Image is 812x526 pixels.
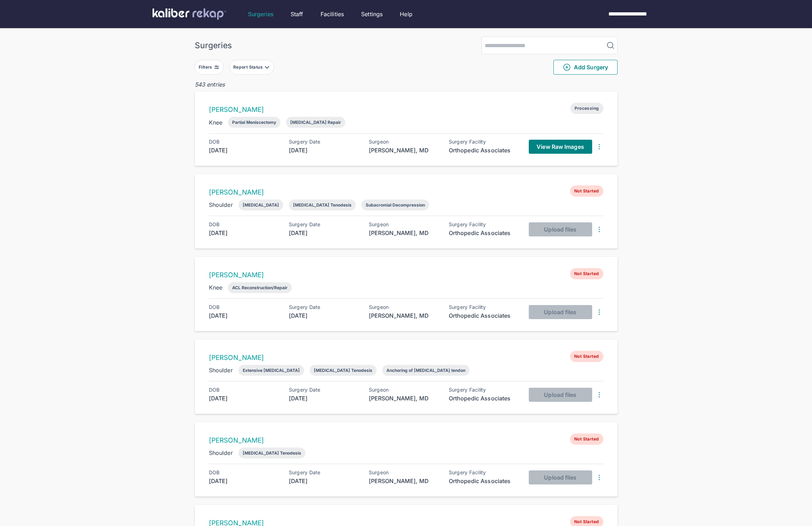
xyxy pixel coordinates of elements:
div: Orthopedic Associates [449,146,519,154]
div: Extensive [MEDICAL_DATA] [243,368,300,373]
img: DotsThreeVertical.31cb0eda.svg [595,142,603,151]
img: PlusCircleGreen.5fd88d77.svg [563,63,571,71]
img: DotsThreeVertical.31cb0eda.svg [595,308,603,316]
div: [DATE] [289,229,359,237]
div: [DATE] [209,477,279,485]
a: [PERSON_NAME] [209,354,264,362]
div: Orthopedic Associates [449,394,519,403]
div: [MEDICAL_DATA] Tenodesis [243,450,301,456]
div: Report Status [233,64,264,70]
div: DOB [209,470,279,475]
div: DOB [209,387,279,393]
div: [DATE] [209,394,279,403]
div: Surgery Date [289,222,359,227]
div: Shoulder [209,449,233,457]
div: Subacromial Decompression [366,202,425,208]
img: MagnifyingGlass.1dc66aab.svg [606,41,615,50]
div: [DATE] [209,311,279,320]
div: Shoulder [209,201,233,209]
a: Help [400,10,413,18]
button: Upload files [529,222,592,236]
span: Not Started [570,433,603,445]
img: kaliber labs logo [153,8,226,20]
div: [PERSON_NAME], MD [369,394,439,403]
div: Surgery Facility [449,387,519,393]
span: Not Started [570,351,603,362]
div: [PERSON_NAME], MD [369,229,439,237]
span: Add Surgery [563,63,608,71]
div: Surgery Date [289,387,359,393]
div: [PERSON_NAME], MD [369,477,439,485]
div: Knee [209,118,223,127]
img: DotsThreeVertical.31cb0eda.svg [595,225,603,234]
div: Surgery Date [289,304,359,310]
div: [DATE] [289,394,359,403]
div: Orthopedic Associates [449,477,519,485]
button: Report Status [229,60,274,75]
div: Knee [209,283,223,292]
img: DotsThreeVertical.31cb0eda.svg [595,391,603,399]
div: Surgery Date [289,470,359,475]
div: [DATE] [209,146,279,154]
div: Surgery Facility [449,470,519,475]
a: Settings [361,10,383,18]
div: Surgeries [195,40,232,50]
div: Surgeon [369,387,439,393]
div: Surgeon [369,304,439,310]
div: ACL Reconstruction/Repair [232,285,287,290]
div: Surgery Date [289,139,359,145]
div: DOB [209,139,279,145]
a: Facilities [321,10,344,18]
div: [MEDICAL_DATA] Tenodesis [293,202,352,208]
button: Upload files [529,470,592,484]
div: [PERSON_NAME], MD [369,311,439,320]
div: Surgery Facility [449,139,519,145]
div: DOB [209,304,279,310]
button: View Raw Images [529,140,592,154]
div: Orthopedic Associates [449,311,519,320]
span: Upload files [544,226,576,233]
div: [MEDICAL_DATA] Repair [290,120,341,125]
div: Surgeon [369,222,439,227]
span: Upload files [544,309,576,316]
span: Processing [570,103,603,114]
div: Shoulder [209,366,233,374]
div: Surgery Facility [449,222,519,227]
div: Partial Meniscectomy [232,120,276,125]
div: Filters [199,64,214,70]
div: 543 entries [195,80,618,89]
a: Surgeries [248,10,273,18]
a: Staff [291,10,303,18]
a: [PERSON_NAME] [209,106,264,114]
div: [PERSON_NAME], MD [369,146,439,154]
a: [PERSON_NAME] [209,436,264,444]
div: DOB [209,222,279,227]
span: Upload files [544,391,576,398]
button: Upload files [529,305,592,319]
button: Filters [195,60,224,75]
span: View Raw Images [537,143,584,150]
span: Not Started [570,268,603,279]
a: [PERSON_NAME] [209,188,264,196]
div: Surgeon [369,470,439,475]
img: DotsThreeVertical.31cb0eda.svg [595,473,603,482]
img: filter-caret-down-grey.b3560631.svg [264,64,270,70]
a: [PERSON_NAME] [209,271,264,279]
span: Not Started [570,185,603,197]
button: Add Surgery [553,60,618,75]
div: [DATE] [209,229,279,237]
div: Surgery Facility [449,304,519,310]
div: Surgeon [369,139,439,145]
div: [DATE] [289,477,359,485]
div: [MEDICAL_DATA] [243,202,279,208]
img: faders-horizontal-grey.d550dbda.svg [214,64,219,70]
div: [DATE] [289,146,359,154]
div: [DATE] [289,311,359,320]
div: [MEDICAL_DATA] Tenodesis [314,368,372,373]
span: Upload files [544,474,576,481]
